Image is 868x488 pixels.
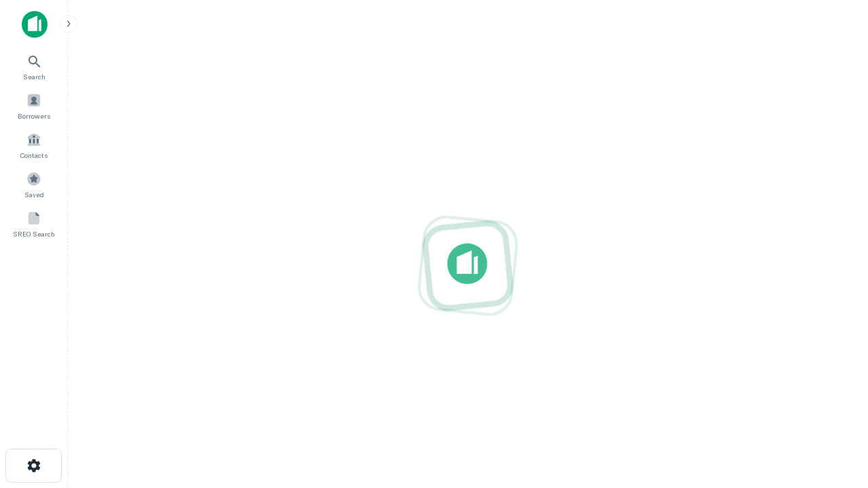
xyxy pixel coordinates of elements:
[23,71,45,82] span: Search
[4,166,64,203] a: Saved
[4,127,64,163] a: Contacts
[22,11,47,38] img: capitalize-icon.png
[800,336,868,401] iframe: Chat Widget
[18,110,50,121] span: Borrowers
[4,48,64,85] a: Search
[4,205,64,242] a: SREO Search
[13,228,55,239] span: SREO Search
[20,150,47,161] span: Contacts
[4,87,64,124] a: Borrowers
[24,189,44,200] span: Saved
